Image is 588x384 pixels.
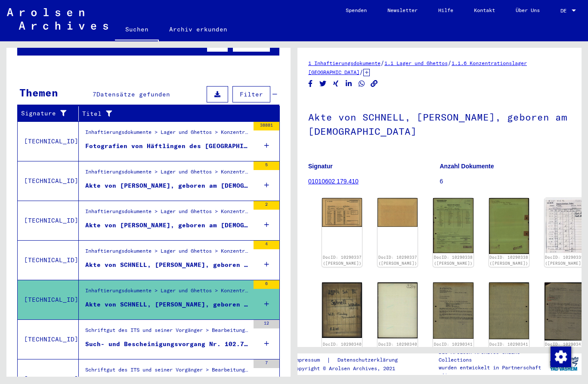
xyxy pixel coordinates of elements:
[85,260,249,269] div: Akte von SCHNELL, [PERSON_NAME], geboren am [DEMOGRAPHIC_DATA], geboren in [GEOGRAPHIC_DATA], KR....
[331,356,408,365] a: Datenschutzerklärung
[344,78,353,89] button: Share on LinkedIn
[254,359,279,368] div: 7
[434,255,473,266] a: DocID: 10290338 ([PERSON_NAME])
[85,142,249,151] div: Fotografien von Häftlingen des [GEOGRAPHIC_DATA]
[21,107,80,121] div: Signature
[489,342,528,353] a: DocID: 10290341 ([PERSON_NAME])
[85,207,249,220] div: Inhaftierungsdokumente > Lager und Ghettos > Konzentrationslager [GEOGRAPHIC_DATA] > Individuelle...
[7,8,108,30] img: Arolsen_neg.svg
[370,78,379,89] button: Copy link
[319,78,328,89] button: Share on Twitter
[323,255,362,266] a: DocID: 10290337 ([PERSON_NAME])
[232,86,270,102] button: Filter
[85,300,249,309] div: Akte von SCHNELL, [PERSON_NAME], geboren am [DEMOGRAPHIC_DATA]
[489,282,529,339] img: 002.jpg
[308,97,571,149] h1: Akte von SCHNELL, [PERSON_NAME], geboren am [DEMOGRAPHIC_DATA]
[240,90,263,98] span: Filter
[545,198,585,253] img: 001.jpg
[308,60,381,66] a: 1 Inhaftierungsdokumente
[293,356,327,365] a: Impressum
[331,78,340,89] button: Share on Xing
[434,342,473,353] a: DocID: 10290341 ([PERSON_NAME])
[85,168,249,180] div: Inhaftierungsdokumente > Lager und Ghettos > Konzentrationslager [GEOGRAPHIC_DATA] > Individuelle...
[378,342,417,353] a: DocID: 10290340 ([PERSON_NAME])
[254,320,279,328] div: 12
[545,342,584,353] a: DocID: 10290342 ([PERSON_NAME])
[381,59,384,67] span: /
[439,348,546,364] p: Die Arolsen Archives Online-Collections
[82,107,271,121] div: Titel
[378,255,417,266] a: DocID: 10290337 ([PERSON_NAME])
[433,282,473,339] img: 001.jpg
[85,181,249,190] div: Akte von [PERSON_NAME], geboren am [DEMOGRAPHIC_DATA]
[18,319,79,359] td: [TECHNICAL_ID]
[293,365,408,372] p: Copyright © Arolsen Archives, 2021
[551,347,571,367] img: Zustimmung ändern
[440,177,571,186] p: 6
[545,282,585,341] img: 001.jpg
[240,40,263,48] span: Filter
[85,326,249,338] div: Schriftgut des ITS und seiner Vorgänger > Bearbeitung von Anfragen > Fallbezogene [MEDICAL_DATA] ...
[440,163,494,170] b: Anzahl Dokumente
[85,221,249,230] div: Akte von [PERSON_NAME], geboren am [DEMOGRAPHIC_DATA]
[293,356,408,365] div: |
[359,68,363,76] span: /
[308,163,333,170] b: Signatur
[21,109,72,118] div: Signature
[82,109,263,118] div: Titel
[448,59,452,67] span: /
[18,201,79,240] td: [TECHNICAL_ID]
[105,40,179,48] span: Datensätze gefunden
[489,198,529,254] img: 002.jpg
[254,241,279,249] div: 4
[322,282,362,338] img: 001.jpg
[254,280,279,289] div: 6
[85,128,249,140] div: Inhaftierungsdokumente > Lager und Ghettos > Konzentrations- und Vernichtungslager [GEOGRAPHIC_DA...
[18,280,79,319] td: [TECHNICAL_ID]
[308,178,359,185] a: 01010602 179.410
[545,255,584,266] a: DocID: 10290339 ([PERSON_NAME])
[378,198,418,227] img: 002.jpg
[322,198,362,227] img: 001.jpg
[306,78,315,89] button: Share on Facebook
[433,198,473,253] img: 001.jpg
[548,353,580,375] img: yv_logo.png
[18,240,79,280] td: [TECHNICAL_ID]
[560,8,570,14] span: DE
[489,255,528,266] a: DocID: 10290338 ([PERSON_NAME])
[357,78,366,89] button: Share on WhatsApp
[378,282,418,338] img: 002.jpg
[85,340,249,349] div: Such- und Bescheinigungsvorgang Nr. 102.749 für [PERSON_NAME] geboren [DEMOGRAPHIC_DATA] oder1910
[159,19,238,40] a: Archiv erkunden
[97,40,105,48] span: 49
[115,19,159,41] a: Suchen
[550,346,571,367] div: Zustimmung ändern
[85,366,249,378] div: Schriftgut des ITS und seiner Vorgänger > Bearbeitung von Anfragen > Fallbezogene [MEDICAL_DATA] ...
[85,287,249,299] div: Inhaftierungsdokumente > Lager und Ghettos > Konzentrationslager [GEOGRAPHIC_DATA] > Individuelle...
[439,364,546,379] p: wurden entwickelt in Partnerschaft mit
[384,60,448,66] a: 1.1 Lager und Ghettos
[323,342,362,353] a: DocID: 10290340 ([PERSON_NAME])
[85,247,249,259] div: Inhaftierungsdokumente > Lager und Ghettos > Konzentrationslager [GEOGRAPHIC_DATA] ([GEOGRAPHIC_D...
